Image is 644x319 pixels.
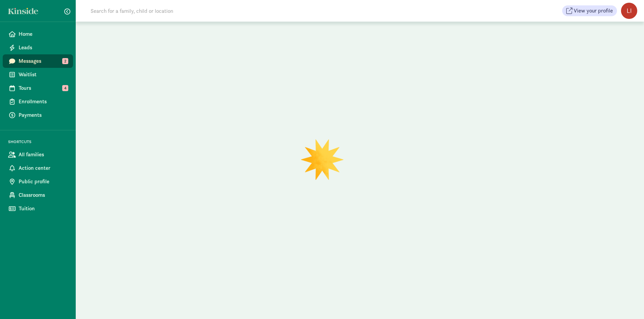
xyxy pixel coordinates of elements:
[3,161,73,175] a: Action center
[3,27,73,41] a: Home
[19,111,68,119] span: Payments
[574,7,613,15] span: View your profile
[19,191,68,199] span: Classrooms
[19,178,68,186] span: Public profile
[19,84,68,92] span: Tours
[19,30,68,38] span: Home
[19,71,68,79] span: Waitlist
[19,44,68,52] span: Leads
[19,151,68,159] span: All families
[3,68,73,81] a: Waitlist
[3,148,73,161] a: All families
[3,41,73,54] a: Leads
[19,164,68,172] span: Action center
[3,175,73,188] a: Public profile
[610,287,644,319] iframe: Chat Widget
[19,57,68,65] span: Messages
[62,85,68,91] span: 4
[19,98,68,106] span: Enrollments
[87,4,276,18] input: Search for a family, child or location
[62,58,68,64] span: 2
[3,95,73,108] a: Enrollments
[3,108,73,122] a: Payments
[3,202,73,215] a: Tuition
[19,205,68,213] span: Tuition
[562,5,617,16] button: View your profile
[3,54,73,68] a: Messages 2
[3,81,73,95] a: Tours 4
[3,188,73,202] a: Classrooms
